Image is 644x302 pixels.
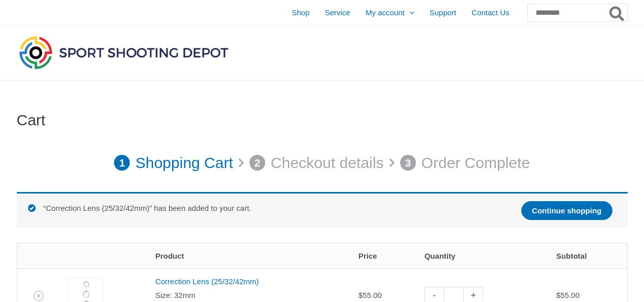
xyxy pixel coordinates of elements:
th: Subtotal [549,243,627,268]
a: Correction Lens (25/32/42mm) [155,277,259,286]
th: Quantity [417,243,549,268]
bdi: 55.00 [358,291,382,299]
a: 1 Shopping Cart [114,149,233,177]
a: Remove Correction Lens (25/32/42mm) from cart [34,291,44,301]
th: Price [351,243,417,268]
div: “Correction Lens (25/32/42mm)” has been added to your cart. [17,192,628,228]
a: 2 Checkout details [249,149,384,177]
img: Sport Shooting Depot [17,34,231,71]
button: Search [607,4,627,21]
span: 1 [114,155,130,171]
a: Continue shopping [521,201,612,220]
span: $ [358,291,362,299]
h1: Cart [17,111,628,129]
p: Shopping Cart [135,149,233,177]
span: $ [556,291,561,299]
bdi: 55.00 [556,291,580,299]
th: Product [148,243,351,268]
p: Checkout details [271,149,384,177]
span: 2 [249,155,266,171]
